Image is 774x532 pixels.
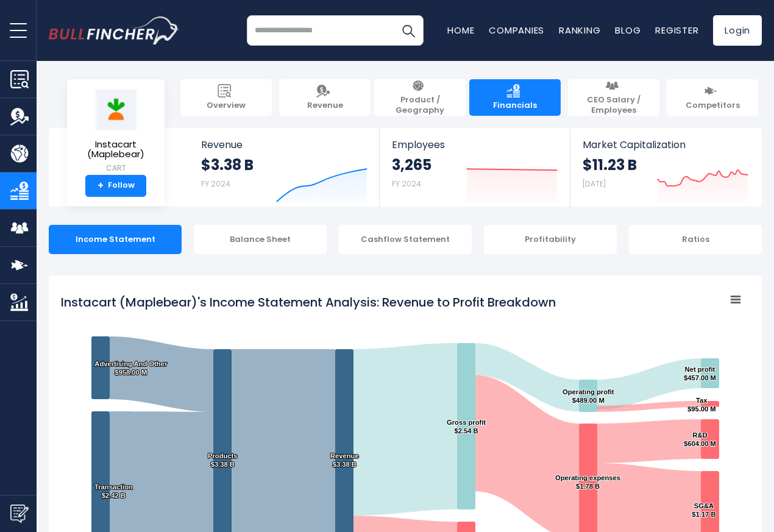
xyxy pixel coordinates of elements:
small: FY 2024 [392,179,421,189]
text: Tax $95.00 M [687,397,716,413]
span: Instacart (Maplebear) [77,140,155,160]
span: Revenue [201,139,367,151]
button: Search [393,15,424,46]
div: Cashflow Statement [339,225,472,254]
span: CEO Salary / Employees [574,95,653,116]
tspan: Instacart (Maplebear)'s Income Statement Analysis: Revenue to Profit Breakdown [61,294,556,311]
a: Financials [469,79,561,116]
a: Product / Geography [374,79,466,116]
div: Balance Sheet [194,225,327,254]
strong: 3,265 [392,155,431,174]
strong: $11.23 B [583,155,637,174]
a: Instacart (Maplebear) CART [76,89,155,175]
a: Revenue $3.38 B FY 2024 [189,128,380,207]
span: Market Capitalization [583,139,748,151]
text: Advertising And Other $958.00 M [94,360,168,376]
a: Overview [180,79,272,116]
text: Net profit $457.00 M [684,366,716,381]
a: +Follow [85,175,146,197]
strong: $3.38 B [201,155,254,174]
small: [DATE] [583,179,606,189]
a: Employees 3,265 FY 2024 [380,128,569,207]
a: Home [447,24,474,37]
span: Employees [392,139,557,151]
a: Ranking [559,24,600,37]
div: Profitability [484,225,617,254]
span: Financials [493,101,537,111]
text: Transaction $2.42 B [94,483,133,499]
text: Gross profit $2.54 B [447,419,486,434]
span: Overview [207,101,246,111]
a: Revenue [279,79,371,116]
text: Operating expenses $1.78 B [555,474,620,490]
a: Register [655,24,698,37]
text: Revenue $3.38 B [330,452,359,468]
strong: + [98,180,104,191]
span: Revenue [307,101,343,111]
div: Income Statement [49,225,182,254]
a: Go to homepage [49,16,180,44]
a: Companies [489,24,544,37]
text: Operating profit $489.00 M [563,388,614,404]
div: Ratios [629,225,762,254]
a: Blog [615,24,641,37]
a: Login [713,15,762,46]
a: CEO Salary / Employees [568,79,659,116]
a: Market Capitalization $11.23 B [DATE] [570,128,761,207]
img: bullfincher logo [49,16,180,44]
text: R&D $604.00 M [684,431,716,447]
text: SG&A $1.17 B [692,502,715,518]
a: Competitors [667,79,758,116]
small: FY 2024 [201,179,230,189]
small: CART [77,163,155,174]
span: Competitors [686,101,740,111]
span: Product / Geography [380,95,460,116]
text: Products $3.38 B [208,452,238,468]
